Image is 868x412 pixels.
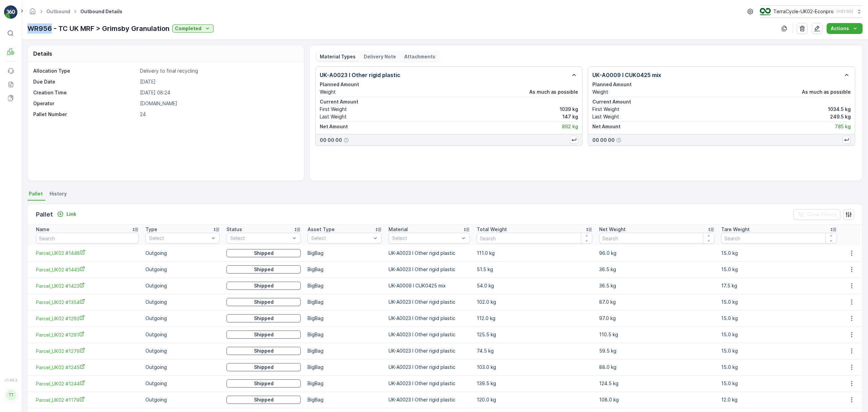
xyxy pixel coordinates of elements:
[33,50,52,58] p: Details
[36,210,53,219] p: Pallet
[320,106,347,113] p: First Weight
[36,380,139,387] a: Parcel_UK02 #1244
[473,343,596,359] td: 74.5 kg
[563,113,578,120] p: 147 kg
[140,78,296,85] p: [DATE]
[389,226,408,233] p: Material
[142,245,223,261] td: Outgoing
[718,294,840,310] td: 15.0 kg
[79,8,124,15] span: Outbound Details
[599,233,715,244] input: Search
[718,343,840,359] td: 15.0 kg
[596,261,718,278] td: 36.5 kg
[802,89,851,95] p: As much as possible
[473,392,596,408] td: 120.0 kg
[172,24,214,33] button: Completed
[320,81,578,88] p: Planned Amount
[254,396,274,403] p: Shipped
[385,343,473,359] td: UK-A0023 I Other rigid plastic
[760,5,863,18] button: TerraCycle-UK02-Econpro(+01:00)
[596,278,718,294] td: 36.5 kg
[304,261,385,278] td: BigBag
[596,343,718,359] td: 59.5 kg
[304,294,385,310] td: BigBag
[473,245,596,261] td: 111.0 kg
[175,25,201,32] p: Completed
[320,137,342,144] p: 00 00 00
[477,226,507,233] p: Total Weight
[473,294,596,310] td: 102.0 kg
[477,233,592,244] input: Search
[226,282,301,290] button: Shipped
[718,326,840,343] td: 15.0 kg
[592,71,661,79] p: UK-A0009 I CUK0425 mix
[320,123,348,130] p: Net Amount
[33,89,137,96] p: Creation Time
[254,315,274,322] p: Shipped
[831,25,849,32] p: Actions
[226,347,301,355] button: Shipped
[254,364,274,371] p: Shipped
[142,261,223,278] td: Outgoing
[254,266,274,273] p: Shipped
[226,396,301,404] button: Shipped
[145,226,157,233] p: Type
[385,261,473,278] td: UK-A0023 I Other rigid plastic
[718,359,840,375] td: 15.0 kg
[793,209,841,220] button: Clear Filters
[304,326,385,343] td: BigBag
[46,8,70,14] a: Outbound
[140,89,296,96] p: [DATE] 08:24
[596,245,718,261] td: 96.0 kg
[596,310,718,326] td: 97.0 kg
[36,331,139,338] a: Parcel_UK02 #1291
[27,23,170,34] p: WR956 - TC UK MRF > Grimsby Granulation
[142,294,223,310] td: Outgoing
[36,299,139,306] a: Parcel_UK02 #1354
[473,375,596,392] td: 139.5 kg
[718,245,840,261] td: 15.0 kg
[304,278,385,294] td: BigBag
[385,392,473,408] td: UK-A0023 I Other rigid plastic
[36,348,139,355] span: Parcel_UK02 #1276
[36,315,139,322] a: Parcel_UK02 #1292
[320,113,347,120] p: Last Weight
[592,123,620,130] p: Net Amount
[66,211,76,218] p: Link
[230,235,290,242] p: Select
[308,226,335,233] p: Asset Type
[304,392,385,408] td: BigBag
[760,8,771,15] img: terracycle_logo_wKaHoWT.png
[36,266,139,273] a: Parcel_UK02 #1443
[718,278,840,294] td: 17.5 kg
[473,261,596,278] td: 51.5 kg
[36,364,139,371] a: Parcel_UK02 #1245
[226,298,301,306] button: Shipped
[226,265,301,274] button: Shipped
[364,53,396,60] p: Delivery Note
[835,123,851,130] p: 785 kg
[226,314,301,322] button: Shipped
[29,190,43,197] span: Pallet
[596,392,718,408] td: 108.0 kg
[4,378,18,382] span: v 1.49.3
[718,375,840,392] td: 15.0 kg
[385,310,473,326] td: UK-A0023 I Other rigid plastic
[718,261,840,278] td: 15.0 kg
[50,190,67,197] span: History
[6,390,17,400] div: TT
[36,396,139,404] span: Parcel_UK02 #1179
[827,23,863,34] button: Actions
[392,235,459,242] p: Select
[254,282,274,289] p: Shipped
[473,310,596,326] td: 112.0 kg
[311,235,371,242] p: Select
[226,226,242,233] p: Status
[529,89,578,95] p: As much as possible
[320,89,336,95] p: Weight
[592,81,851,88] p: Planned Amount
[226,363,301,371] button: Shipped
[304,245,385,261] td: BigBag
